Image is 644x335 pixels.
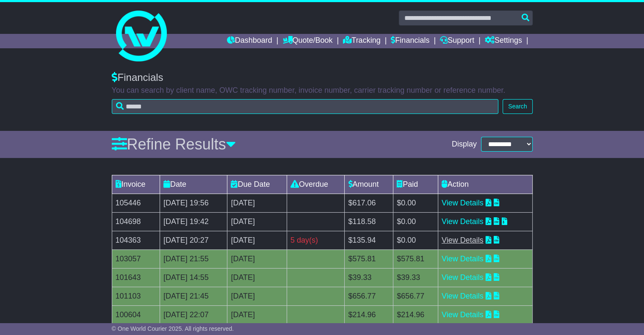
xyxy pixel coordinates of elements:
[282,34,332,48] a: Quote/Book
[393,231,438,249] td: $0.00
[227,305,287,324] td: [DATE]
[227,231,287,249] td: [DATE]
[442,255,484,263] a: View Details
[227,268,287,287] td: [DATE]
[393,175,438,194] td: Paid
[112,305,160,324] td: 100604
[112,325,234,332] span: © One World Courier 2025. All rights reserved.
[442,292,484,300] a: View Details
[112,86,533,95] p: You can search by client name, OWC tracking number, invoice number, carrier tracking number or re...
[442,217,484,226] a: View Details
[287,175,345,194] td: Overdue
[160,305,227,324] td: [DATE] 22:07
[393,212,438,231] td: $0.00
[485,34,522,48] a: Settings
[393,249,438,268] td: $575.81
[345,249,393,268] td: $575.81
[112,212,160,231] td: 104698
[160,212,227,231] td: [DATE] 19:42
[438,175,532,194] td: Action
[227,175,287,194] td: Due Date
[452,140,477,149] span: Display
[112,72,533,84] div: Financials
[442,199,484,207] a: View Details
[112,268,160,287] td: 101643
[442,273,484,282] a: View Details
[393,268,438,287] td: $39.33
[345,268,393,287] td: $39.33
[160,194,227,212] td: [DATE] 19:56
[442,236,484,244] a: View Details
[112,175,160,194] td: Invoice
[112,136,236,153] a: Refine Results
[227,194,287,212] td: [DATE]
[345,305,393,324] td: $214.96
[112,249,160,268] td: 103057
[343,34,380,48] a: Tracking
[160,287,227,305] td: [DATE] 21:45
[345,175,393,194] td: Amount
[345,287,393,305] td: $656.77
[345,231,393,249] td: $135.94
[391,34,429,48] a: Financials
[393,305,438,324] td: $214.96
[160,249,227,268] td: [DATE] 21:55
[227,249,287,268] td: [DATE]
[442,310,484,319] a: View Details
[160,268,227,287] td: [DATE] 14:55
[160,231,227,249] td: [DATE] 20:27
[227,34,272,48] a: Dashboard
[227,212,287,231] td: [DATE]
[503,99,532,114] button: Search
[440,34,474,48] a: Support
[290,235,341,246] div: 5 day(s)
[393,287,438,305] td: $656.77
[160,175,227,194] td: Date
[112,231,160,249] td: 104363
[345,212,393,231] td: $118.58
[393,194,438,212] td: $0.00
[112,287,160,305] td: 101103
[345,194,393,212] td: $617.06
[227,287,287,305] td: [DATE]
[112,194,160,212] td: 105446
